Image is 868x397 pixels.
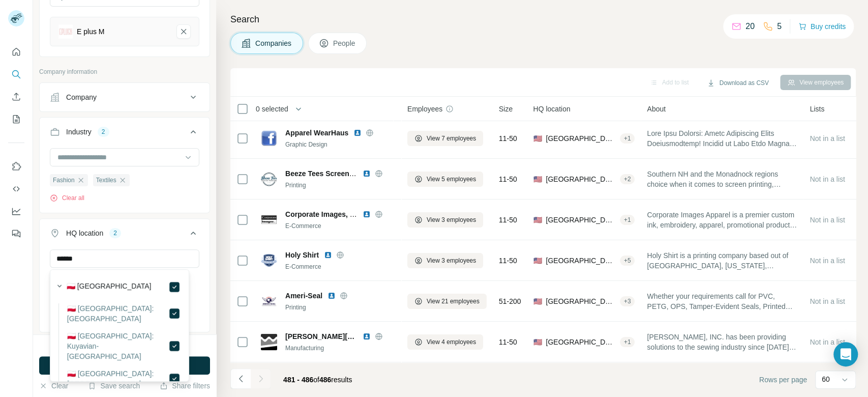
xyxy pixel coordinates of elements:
[176,24,191,39] button: E plus M-remove-button
[261,293,277,309] img: Logo of Ameri-Seal
[261,130,277,147] img: Logo of Apparel WearHaus
[499,256,517,266] span: 11-50
[8,224,24,243] button: Feedback
[620,337,635,347] div: + 1
[8,88,24,106] button: Enrich CSV
[40,221,209,249] button: HQ location2
[40,120,209,148] button: Industry2
[230,12,856,26] h4: Search
[533,256,542,266] span: 🇺🇸
[283,376,313,384] span: 481 - 486
[407,294,487,309] button: View 21 employees
[8,157,24,176] button: Use Surfe on LinkedIn
[319,376,331,384] span: 486
[407,172,483,187] button: View 5 employees
[8,43,24,61] button: Quick start
[620,256,635,265] div: + 5
[285,128,348,138] span: Apparel WearHaus
[533,215,542,225] span: 🇺🇸
[96,176,116,185] span: Textiles
[285,331,357,342] span: [PERSON_NAME][GEOGRAPHIC_DATA]
[810,175,845,183] span: Not in a list
[285,262,395,271] div: E-Commerce
[546,256,615,266] span: [GEOGRAPHIC_DATA]
[285,344,395,353] div: Manufacturing
[8,202,24,220] button: Dashboard
[407,131,483,146] button: View 7 employees
[833,342,858,366] div: Open Intercom Messenger
[647,291,797,311] span: Whether your requirements call for PVC, PETG, OPS, Tamper-Evident Seals, Printed Shrink Sleeves, ...
[8,180,24,198] button: Use Surfe API
[261,254,277,266] img: Logo of Holy Shirt
[353,129,362,137] img: LinkedIn logo
[759,375,807,385] span: Rows per page
[67,303,168,324] label: 🇵🇱 [GEOGRAPHIC_DATA]: [GEOGRAPHIC_DATA]
[255,38,292,48] span: Companies
[58,24,73,39] img: E plus M-logo
[261,334,277,350] img: Logo of W.S. Bessett
[283,376,352,384] span: results
[647,250,797,271] span: Holy Shirt is a printing company based out of [GEOGRAPHIC_DATA], [US_STATE], [GEOGRAPHIC_DATA].
[427,175,476,184] span: View 5 employees
[499,215,517,225] span: 11-50
[53,176,75,185] span: Fashion
[810,104,824,114] span: Lists
[647,104,666,114] span: About
[285,169,378,178] span: Beeze Tees Screen Printing
[39,381,68,391] button: Clear
[407,104,442,114] span: Employees
[546,296,615,306] span: [GEOGRAPHIC_DATA], [US_STATE]
[620,215,635,224] div: + 1
[77,26,104,37] div: E plus M
[533,133,542,144] span: 🇺🇸
[261,171,277,187] img: Logo of Beeze Tees Screen Printing
[285,250,319,260] span: Holy Shirt
[427,134,476,143] span: View 7 employees
[327,292,336,300] img: LinkedIn logo
[50,193,84,203] button: Clear all
[285,181,395,190] div: Printing
[810,297,845,305] span: Not in a list
[8,65,24,83] button: Search
[285,291,322,301] span: Ameri-Seal
[822,374,830,384] p: 60
[98,127,109,136] div: 2
[533,296,542,306] span: 🇺🇸
[230,368,251,389] button: Navigate to previous page
[88,381,140,391] button: Save search
[620,175,635,184] div: + 2
[546,337,615,347] span: [GEOGRAPHIC_DATA]
[647,210,797,230] span: Corporate Images Apparel is a premier custom ink, embroidery, apparel, promotional products manuf...
[499,296,521,306] span: 51-200
[533,337,542,347] span: 🇺🇸
[363,332,371,341] img: LinkedIn logo
[160,381,210,391] button: Share filters
[324,251,332,259] img: LinkedIn logo
[647,332,797,352] span: [PERSON_NAME], INC. has been providing solutions to the sewing industry since [DATE]. We produce ...
[427,297,480,306] span: View 21 employees
[810,338,845,346] span: Not in a list
[499,133,517,144] span: 11-50
[66,228,103,238] div: HQ location
[810,134,845,143] span: Not in a list
[313,376,319,384] span: of
[39,356,210,375] button: Run search
[533,104,570,114] span: HQ location
[620,297,635,306] div: + 3
[285,140,395,149] div: Graphic Design
[66,92,97,102] div: Company
[67,331,168,361] label: 🇵🇱 [GEOGRAPHIC_DATA]: Kuyavian-[GEOGRAPHIC_DATA]
[499,104,513,114] span: Size
[256,104,288,114] span: 0 selected
[777,20,782,33] p: 5
[261,212,277,228] img: Logo of Corporate Images, Inc
[427,215,476,224] span: View 3 employees
[798,19,846,34] button: Buy credits
[546,133,615,144] span: [GEOGRAPHIC_DATA], [US_STATE]
[533,174,542,184] span: 🇺🇸
[285,210,360,218] span: Corporate Images, Inc
[66,127,92,137] div: Industry
[499,337,517,347] span: 11-50
[427,256,476,265] span: View 3 employees
[620,134,635,143] div: + 1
